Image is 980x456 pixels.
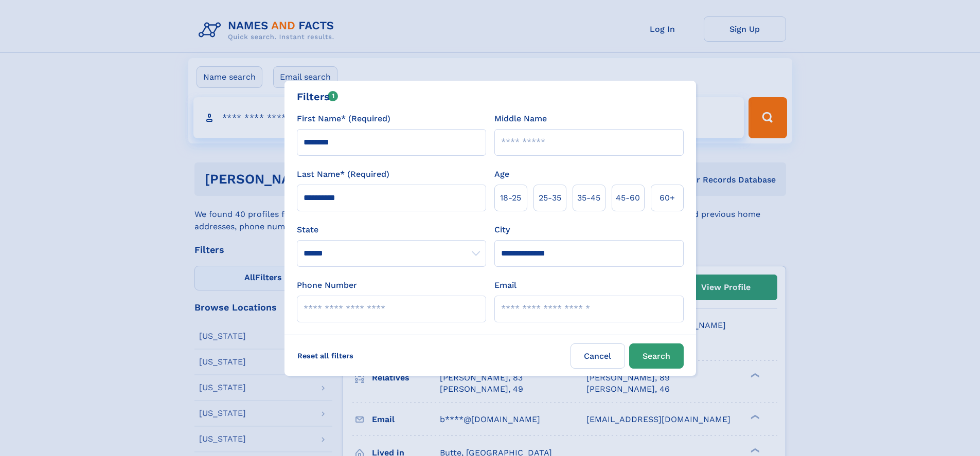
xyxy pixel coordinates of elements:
[291,343,360,368] label: Reset all filters
[494,113,547,125] label: Middle Name
[494,224,510,236] label: City
[616,192,640,204] span: 45‑60
[297,89,338,104] div: Filters
[297,168,389,180] label: Last Name* (Required)
[297,279,357,291] label: Phone Number
[629,343,684,369] button: Search
[500,192,521,204] span: 18‑25
[494,279,516,291] label: Email
[297,113,390,125] label: First Name* (Required)
[297,224,486,236] label: State
[539,192,561,204] span: 25‑35
[494,168,509,180] label: Age
[660,192,675,204] span: 60+
[577,192,600,204] span: 35‑45
[571,343,625,369] label: Cancel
